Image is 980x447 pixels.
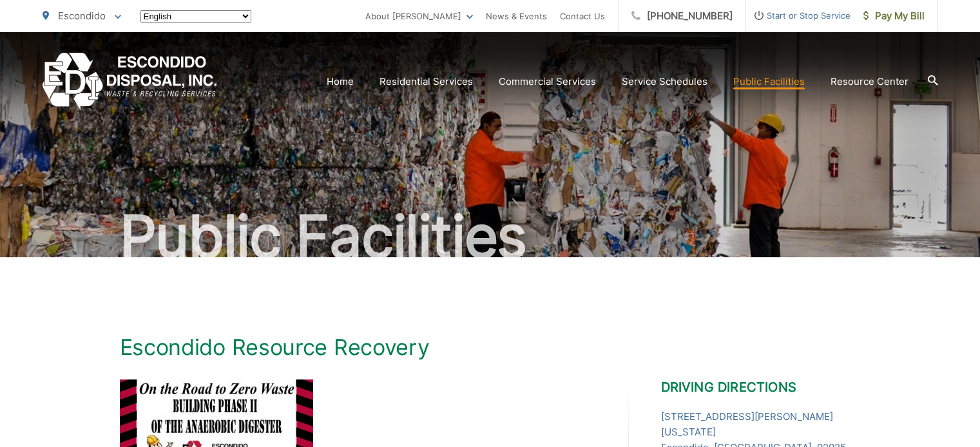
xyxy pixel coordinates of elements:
a: Resource Center [831,74,908,89]
h2: Public Facilities [43,205,938,269]
a: Service Schedules [622,74,707,89]
select: Select a language [140,10,251,23]
h2: Driving Directions [661,379,861,395]
span: Pay My Bill [863,8,925,24]
a: Public Facilities [733,74,805,89]
a: EDCD logo. Return to the homepage. [43,53,217,110]
a: Commercial Services [499,74,596,89]
a: Home [327,74,354,89]
a: About [PERSON_NAME] [365,8,473,24]
a: Residential Services [380,74,473,89]
span: Escondido [58,10,106,22]
a: News & Events [486,8,547,24]
a: Contact Us [560,8,605,24]
h1: Escondido Resource Recovery [120,334,861,360]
